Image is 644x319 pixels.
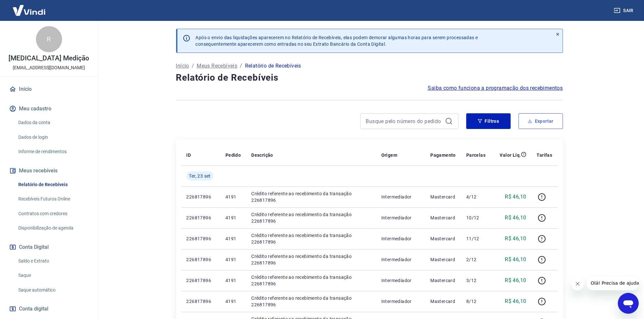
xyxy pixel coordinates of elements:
[13,64,85,71] p: [EMAIL_ADDRESS][DOMAIN_NAME]
[251,211,371,224] p: Crédito referente ao recebimento da transação 226817896
[466,298,486,305] p: 8/12
[251,253,371,266] p: Crédito referente ao recebimento da transação 226817896
[366,116,442,126] input: Busque pelo número do pedido
[16,131,90,144] a: Dados de login
[4,5,55,10] span: Olá! Precisa de ajuda?
[187,256,215,263] p: 226817896
[8,240,90,254] button: Conta Digital
[8,82,90,96] a: Início
[613,5,636,17] button: Sair
[176,71,563,84] h4: Relatório de Recebíveis
[16,207,90,220] a: Contratos com credores
[430,235,456,242] p: Mastercard
[187,194,215,200] p: 226817896
[8,55,89,62] p: [MEDICAL_DATA] Medição
[251,190,371,203] p: Crédito referente ao recebimento da transação 226817896
[196,34,478,47] p: Após o envio das liquidações aparecerem no Relatório de Recebíveis, elas podem demorar algumas ho...
[505,256,526,263] p: R$ 46,10
[192,62,194,70] p: /
[176,62,189,70] a: Início
[16,254,90,268] a: Saldo e Extrato
[466,277,486,284] p: 3/12
[245,62,301,70] p: Relatório de Recebíveis
[500,152,521,158] p: Valor Líq.
[16,145,90,158] a: Informe de rendimentos
[505,214,526,222] p: R$ 46,10
[466,215,486,221] p: 10/12
[505,297,526,305] p: R$ 46,10
[381,194,420,200] p: Intermediador
[251,152,273,158] p: Descrição
[381,256,420,263] p: Intermediador
[430,277,456,284] p: Mastercard
[187,298,215,305] p: 226817896
[16,283,90,297] a: Saque automático
[505,193,526,201] p: R$ 46,10
[8,0,50,20] img: Vindi
[430,215,456,221] p: Mastercard
[240,62,242,70] p: /
[519,113,563,129] button: Exportar
[16,116,90,129] a: Dados da conta
[8,102,90,116] button: Meu cadastro
[16,269,90,282] a: Saque
[466,256,486,263] p: 2/12
[225,152,241,158] p: Pedido
[466,235,486,242] p: 11/12
[381,277,420,284] p: Intermediador
[381,215,420,221] p: Intermediador
[466,194,486,200] p: 4/12
[187,277,215,284] p: 226817896
[225,277,241,284] p: 4191
[8,164,90,178] button: Meus recebíveis
[187,152,191,158] p: ID
[187,215,215,221] p: 226817896
[16,221,90,235] a: Disponibilização de agenda
[428,84,563,92] a: Saiba como funciona a programação dos recebimentos
[225,256,241,263] p: 4191
[225,215,241,221] p: 4191
[16,178,90,191] a: Relatório de Recebíveis
[197,62,237,70] a: Meus Recebíveis
[251,274,371,287] p: Crédito referente ao recebimento da transação 226817896
[251,232,371,245] p: Crédito referente ao recebimento da transação 226817896
[618,293,639,314] iframe: Botão para abrir a janela de mensagens
[16,192,90,206] a: Recebíveis Futuros Online
[466,152,486,158] p: Parcelas
[430,256,456,263] p: Mastercard
[225,298,241,305] p: 4191
[430,194,456,200] p: Mastercard
[8,302,90,316] a: Conta digital
[225,235,241,242] p: 4191
[187,235,215,242] p: 226817896
[251,295,371,308] p: Crédito referente ao recebimento da transação 226817896
[381,235,420,242] p: Intermediador
[505,277,526,284] p: R$ 46,10
[430,298,456,305] p: Mastercard
[381,298,420,305] p: Intermediador
[381,152,397,158] p: Origem
[466,113,511,129] button: Filtros
[225,194,241,200] p: 4191
[587,276,639,290] iframe: Mensagem da empresa
[537,152,553,158] p: Tarifas
[430,152,456,158] p: Pagamento
[189,173,211,179] span: Ter, 23 set
[505,235,526,243] p: R$ 46,10
[19,304,48,313] span: Conta digital
[36,26,62,52] div: R
[571,277,584,290] iframe: Fechar mensagem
